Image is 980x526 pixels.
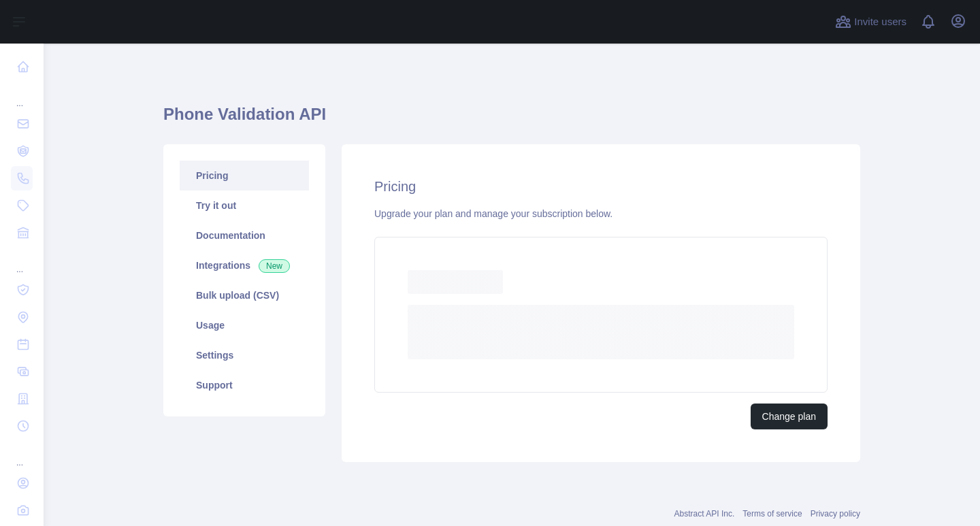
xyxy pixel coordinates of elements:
[742,509,802,519] a: Terms of service
[374,177,828,196] h2: Pricing
[180,310,309,340] a: Usage
[374,207,828,220] div: Upgrade your plan and manage your subscription below.
[180,340,309,370] a: Settings
[11,82,33,109] div: ...
[811,509,860,519] a: Privacy policy
[854,14,906,30] span: Invite users
[180,370,309,400] a: Support
[180,161,309,191] a: Pricing
[259,259,290,273] span: New
[180,191,309,220] a: Try it out
[11,441,33,468] div: ...
[751,404,828,429] button: Change plan
[832,11,909,33] button: Invite users
[11,248,33,275] div: ...
[180,220,309,250] a: Documentation
[180,280,309,310] a: Bulk upload (CSV)
[163,103,860,136] h1: Phone Validation API
[180,250,309,280] a: Integrations New
[674,509,735,519] a: Abstract API Inc.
